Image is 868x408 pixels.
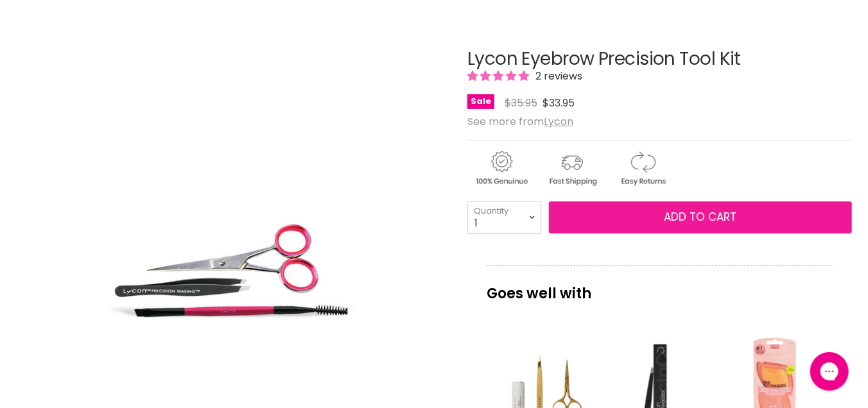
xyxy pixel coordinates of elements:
select: Quantity [467,201,541,234]
a: Lycon [544,114,573,129]
img: returns.gif [609,149,677,188]
span: 2 reviews [532,69,582,83]
span: Sale [467,94,494,109]
span: 5.00 stars [467,69,532,83]
button: Add to cart [549,201,852,234]
span: See more from [467,114,573,129]
iframe: Gorgias live chat messenger [804,348,855,395]
span: $35.95 [505,96,537,110]
img: shipping.gif [538,149,606,188]
span: Add to cart [664,209,737,225]
img: genuine.gif [467,149,535,188]
span: $33.95 [542,96,575,110]
p: Goes well with [487,266,833,308]
h1: Lycon Eyebrow Precision Tool Kit [467,49,852,69]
